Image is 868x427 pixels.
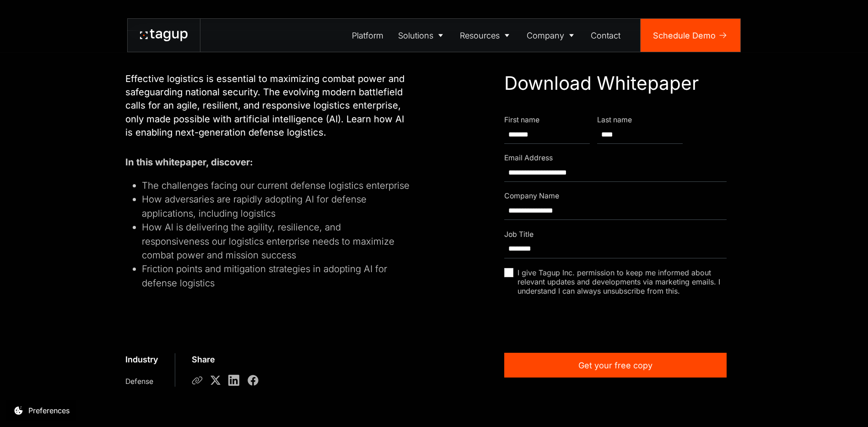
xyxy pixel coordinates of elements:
[519,19,584,52] a: Company
[527,29,564,42] div: Company
[125,72,410,139] p: Effective logistics is essential to maximizing combat power and safeguarding national security. T...
[591,29,620,42] div: Contact
[597,115,683,125] div: Last name
[398,29,433,42] div: Solutions
[504,115,590,125] div: First name
[28,405,70,416] div: Preferences
[584,19,628,52] a: Contact
[504,153,727,163] div: Email Address
[460,29,500,42] div: Resources
[142,262,410,290] li: Friction points and mitigation strategies in adopting AI for defense logistics
[504,309,643,345] iframe: reCAPTCHA
[125,353,158,366] div: Industry
[142,192,410,220] li: How adversaries are rapidly adopting AI for defense applications, including logistics
[142,179,410,192] li: The challenges facing our current defense logistics enterprise
[125,156,253,168] strong: In this whitepaper, discover:
[125,307,410,320] p: ‍
[578,359,652,372] div: Get your free copy
[504,191,727,201] div: Company Name
[391,19,453,52] a: Solutions
[518,268,727,296] span: I give Tagup Inc. permission to keep me informed about relevant updates and developments via mark...
[125,377,153,387] div: Defense
[352,29,383,42] div: Platform
[653,29,716,42] div: Schedule Demo
[504,230,727,240] div: Job Title
[504,353,727,378] a: Get your free copy
[504,72,727,94] div: Download Whitepaper
[641,19,740,52] a: Schedule Demo
[453,19,520,52] a: Resources
[488,72,743,378] form: Resource Download Whitepaper Defense
[345,19,391,52] a: Platform
[192,353,215,366] div: Share
[142,220,410,262] li: How Al is delivering the agility, resilience, and responsiveness our logistics enterprise needs t...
